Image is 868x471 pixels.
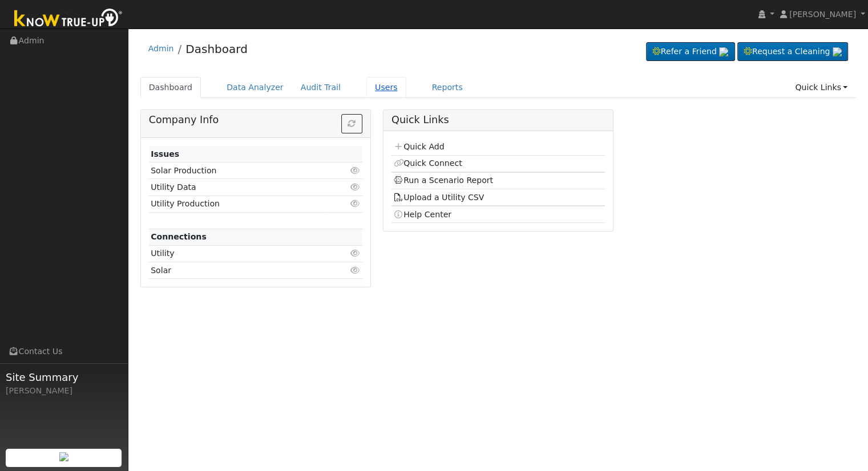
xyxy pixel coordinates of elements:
i: Click to view [350,266,361,274]
span: [PERSON_NAME] [789,10,856,19]
a: Quick Connect [393,159,462,168]
a: Run a Scenario Report [393,176,493,185]
i: Click to view [350,183,361,191]
img: retrieve [833,47,842,56]
a: Quick Add [393,142,444,151]
a: Refer a Friend [646,42,735,62]
td: Solar Production [149,163,328,179]
a: Request a Cleaning [737,42,848,62]
i: Click to view [350,200,361,208]
a: Data Analyzer [218,77,292,98]
td: Utility Data [149,179,328,196]
i: Click to view [350,167,361,174]
a: Audit Trail [292,77,349,98]
a: Dashboard [140,77,201,98]
td: Utility Production [149,196,328,212]
a: Reports [423,77,471,98]
td: Utility [149,245,328,262]
td: Solar [149,262,328,279]
h5: Quick Links [391,114,605,126]
img: retrieve [719,47,728,56]
a: Dashboard [185,42,248,56]
strong: Issues [151,149,179,159]
img: retrieve [59,452,68,461]
a: Admin [148,44,174,53]
h5: Company Info [149,114,362,126]
div: [PERSON_NAME] [6,385,122,397]
strong: Connections [151,232,207,241]
i: Click to view [350,249,361,257]
a: Help Center [393,210,451,219]
img: Know True-Up [9,6,128,32]
a: Quick Links [786,77,856,98]
a: Upload a Utility CSV [393,193,484,202]
span: Site Summary [6,370,122,385]
a: Users [366,77,406,98]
